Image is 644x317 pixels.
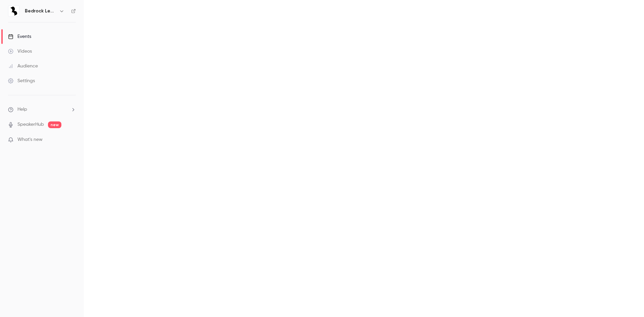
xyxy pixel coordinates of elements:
[8,33,31,40] div: Events
[17,121,44,128] a: SpeakerHub
[8,6,19,16] img: Bedrock Learning
[25,8,56,14] h6: Bedrock Learning
[8,48,32,55] div: Videos
[17,136,43,143] span: What's new
[8,77,35,84] div: Settings
[48,121,61,128] span: new
[8,63,38,69] div: Audience
[17,106,27,113] span: Help
[8,106,76,113] li: help-dropdown-opener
